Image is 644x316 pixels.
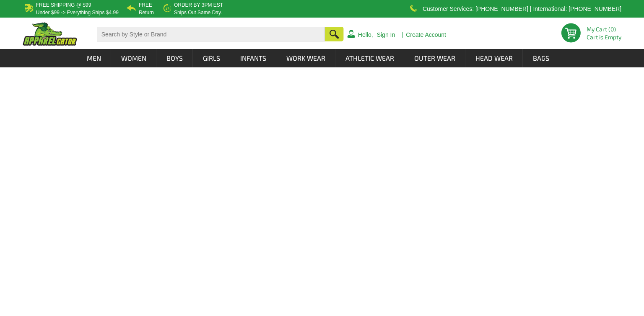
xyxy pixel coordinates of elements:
[587,26,618,32] li: My Cart (0)
[36,10,119,15] p: under $99 -> everything ships $4.99
[358,32,373,38] a: Hello,
[23,22,77,46] img: ApparelGator
[193,49,230,67] a: Girls
[112,49,156,67] a: Women
[36,2,91,8] b: Free Shipping @ $99
[406,32,446,38] a: Create Account
[77,49,111,67] a: Men
[139,2,152,8] b: Free
[377,32,395,38] a: Sign In
[336,49,404,67] a: Athletic Wear
[587,34,621,40] span: Cart is Empty
[174,2,223,8] b: Order by 3PM EST
[97,27,325,41] input: Search by Style or Brand
[157,49,192,67] a: Boys
[231,49,276,67] a: Infants
[277,49,335,67] a: Work Wear
[423,6,621,11] p: Customer Services: [PHONE_NUMBER] | International: [PHONE_NUMBER]
[523,49,559,67] a: Bags
[139,10,154,15] p: Return
[174,10,223,15] p: ships out same day.
[466,49,522,67] a: Head Wear
[405,49,465,67] a: Outer Wear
